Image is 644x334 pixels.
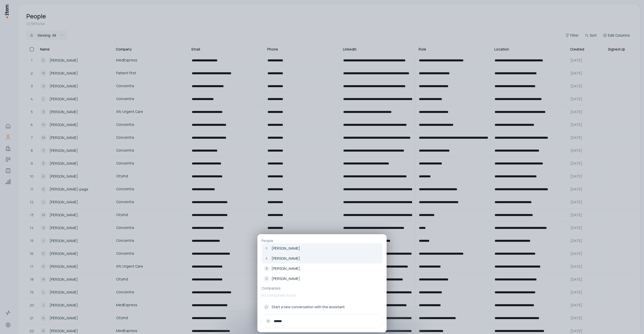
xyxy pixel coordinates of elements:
[263,266,270,272] div: B
[272,256,300,261] p: [PERSON_NAME]
[261,302,383,312] button: Start a new conversation with the assistant
[263,276,270,282] div: D
[261,274,383,284] a: D[PERSON_NAME]
[261,291,383,300] p: No companies found
[272,304,345,309] span: Start a new conversation with the assistant
[261,286,383,291] p: Companies
[272,276,300,281] p: [PERSON_NAME]
[272,246,300,251] p: [PERSON_NAME]
[261,264,383,274] a: B[PERSON_NAME]
[263,255,270,261] div: A
[272,266,300,271] p: [PERSON_NAME]
[257,234,387,332] div: PeopleK[PERSON_NAME]A[PERSON_NAME]B[PERSON_NAME]D[PERSON_NAME]CompaniesNo companies foundStart a ...
[261,253,383,264] a: A[PERSON_NAME]
[263,245,270,251] div: K
[261,243,383,253] a: K[PERSON_NAME]
[261,238,383,243] p: People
